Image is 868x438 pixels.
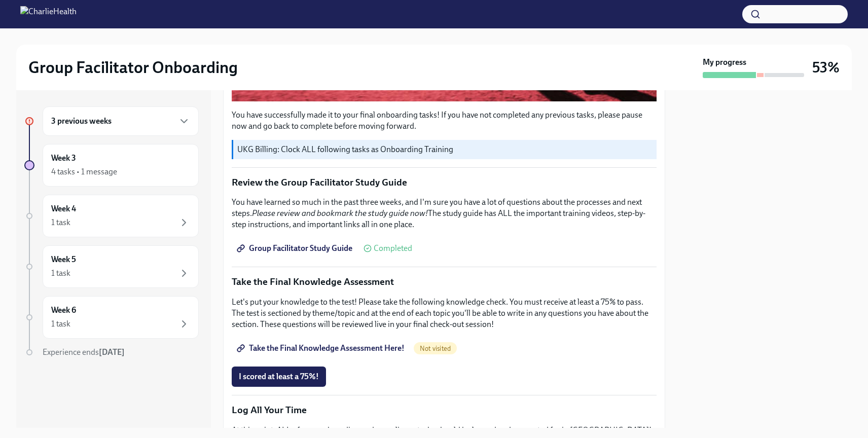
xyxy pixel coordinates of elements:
strong: My progress [703,57,746,68]
span: Not visited [414,345,457,352]
p: Log All Your Time [232,404,657,417]
div: 1 task [51,268,70,279]
p: Let's put your knowledge to the test! Please take the following knowledge check. You must receive... [232,297,657,330]
h2: Group Facilitator Onboarding [28,57,238,78]
a: Week 41 task [24,195,199,237]
div: 1 task [51,217,70,228]
h6: Week 3 [51,153,76,164]
span: Group Facilitator Study Guide [239,243,352,253]
span: Experience ends [43,347,125,357]
button: I scored at least a 75%! [232,367,326,387]
a: Week 61 task [24,296,199,339]
h6: 3 previous weeks [51,116,112,127]
p: You have learned so much in the past three weeks, and I'm sure you have a lot of questions about ... [232,197,657,230]
div: 4 tasks • 1 message [51,166,117,177]
div: 3 previous weeks [43,106,199,136]
span: Take the Final Knowledge Assessment Here! [239,343,405,353]
h6: Week 4 [51,203,76,214]
a: Take the Final Knowledge Assessment Here! [232,338,412,358]
strong: [DATE] [99,347,125,357]
h6: Week 5 [51,254,76,265]
em: Please review and bookmark the study guide now! [252,208,428,218]
span: I scored at least a 75%! [239,372,319,382]
p: Review the Group Facilitator Study Guide [232,176,657,189]
div: 1 task [51,318,70,330]
p: You have successfully made it to your final onboarding tasks! If you have not completed any previ... [232,109,657,132]
a: Group Facilitator Study Guide [232,238,359,259]
h3: 53% [812,58,840,77]
h6: Week 6 [51,305,76,316]
a: Week 34 tasks • 1 message [24,144,199,187]
img: CharlieHealth [20,6,77,22]
p: UKG Billing: Clock ALL following tasks as Onboarding Training [237,144,653,155]
span: Completed [374,244,412,252]
a: Week 51 task [24,245,199,288]
p: Take the Final Knowledge Assessment [232,275,657,288]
